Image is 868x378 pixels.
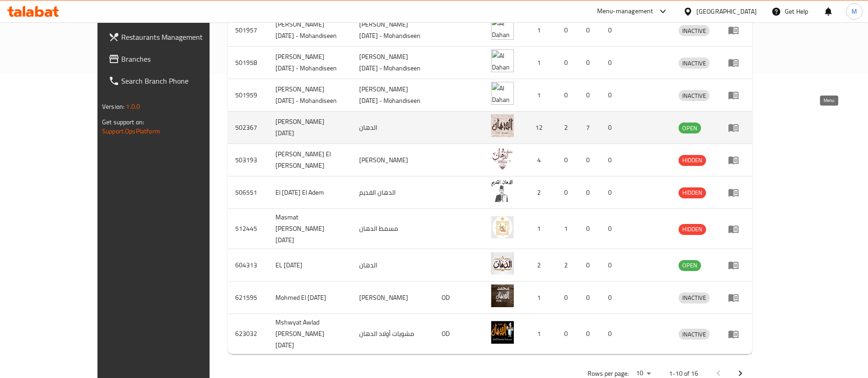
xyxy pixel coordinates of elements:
[525,282,557,314] td: 1
[597,6,653,17] div: Menu-management
[352,112,435,144] td: الدهان
[352,47,435,79] td: [PERSON_NAME][DATE] - Mohandiseen
[728,90,745,101] div: Menu
[228,144,268,176] td: 503193
[491,82,514,105] img: Al Dahan - Mohandiseen
[601,282,623,314] td: 0
[579,47,601,79] td: 0
[352,176,435,209] td: الدهان القديم
[525,176,557,209] td: 2
[268,14,351,47] td: [PERSON_NAME][DATE] - Mohandiseen
[434,314,484,354] td: OD
[525,209,557,249] td: 1
[579,176,601,209] td: 0
[728,260,745,271] div: Menu
[228,282,268,314] td: 621595
[679,155,706,165] span: HIDDEN
[601,314,623,354] td: 0
[268,112,351,144] td: [PERSON_NAME][DATE]
[728,154,745,165] div: Menu
[679,187,706,198] span: HIDDEN
[579,282,601,314] td: 0
[268,209,351,249] td: Masmat [PERSON_NAME][DATE]
[579,14,601,47] td: 0
[491,49,514,72] img: Al Dahan - Mohandiseen
[579,79,601,112] td: 0
[679,293,710,303] div: INACTIVE
[728,25,745,36] div: Menu
[728,292,745,303] div: Menu
[102,116,144,128] span: Get support on:
[352,79,435,112] td: [PERSON_NAME][DATE] - Mohandiseen
[679,25,710,36] div: INACTIVE
[101,70,243,92] a: Search Branch Phone
[102,125,160,137] a: Support.OpsPlatform
[525,47,557,79] td: 1
[228,314,268,354] td: 623032
[121,53,235,64] span: Branches
[228,209,268,249] td: 512445
[491,321,514,344] img: Mshwyat Awlad Al Dahan
[679,122,701,133] div: OPEN
[601,176,623,209] td: 0
[728,57,745,68] div: Menu
[352,144,435,176] td: [PERSON_NAME]
[228,47,268,79] td: 501958
[102,101,124,112] span: Version:
[679,58,710,69] div: INACTIVE
[525,79,557,112] td: 1
[228,79,268,112] td: 501959
[352,209,435,249] td: مسمط الدهان
[525,249,557,282] td: 2
[491,216,514,239] img: Masmat Al Dahan
[268,249,351,282] td: EL [DATE]
[228,14,268,47] td: 501957
[679,224,706,234] span: HIDDEN
[579,112,601,144] td: 7
[121,32,235,43] span: Restaurants Management
[557,47,579,79] td: 0
[121,75,235,86] span: Search Branch Phone
[679,58,710,69] span: INACTIVE
[852,6,857,16] span: M
[268,176,351,209] td: El [DATE] El Adem
[557,112,579,144] td: 2
[228,176,268,209] td: 506551
[679,260,701,271] span: OPEN
[557,314,579,354] td: 0
[601,47,623,79] td: 0
[601,249,623,282] td: 0
[601,14,623,47] td: 0
[268,144,351,176] td: [PERSON_NAME] El [PERSON_NAME]
[728,329,745,340] div: Menu
[579,314,601,354] td: 0
[352,249,435,282] td: الدهان
[352,282,435,314] td: [PERSON_NAME]
[268,282,351,314] td: Mohmed El [DATE]
[126,101,140,112] span: 1.0.0
[101,48,243,70] a: Branches
[601,209,623,249] td: 0
[268,47,351,79] td: [PERSON_NAME][DATE] - Mohandiseen
[268,314,351,354] td: Mshwyat Awlad [PERSON_NAME][DATE]
[557,249,579,282] td: 2
[579,249,601,282] td: 0
[268,79,351,112] td: [PERSON_NAME][DATE] - Mohandiseen
[557,209,579,249] td: 1
[491,114,514,137] img: Al Dahan
[696,6,757,16] div: [GEOGRAPHIC_DATA]
[525,14,557,47] td: 1
[525,314,557,354] td: 1
[601,144,623,176] td: 0
[557,14,579,47] td: 0
[491,284,514,307] img: Mohmed El Dahan
[601,79,623,112] td: 0
[557,176,579,209] td: 0
[679,329,710,340] span: INACTIVE
[101,26,243,48] a: Restaurants Management
[228,249,268,282] td: 604313
[352,314,435,354] td: مشويات أولاد الدهان
[491,147,514,170] img: Ahmed El Dahan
